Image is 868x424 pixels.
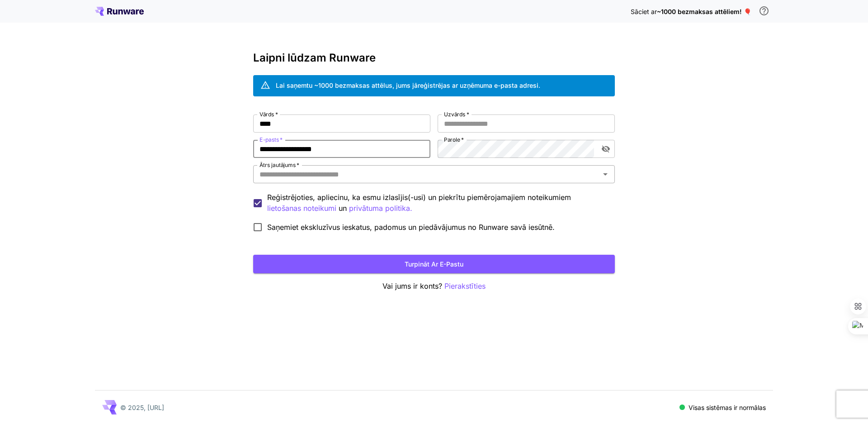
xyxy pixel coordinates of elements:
[444,136,460,143] font: Parole
[631,8,657,15] font: Sāciet ar
[405,260,463,268] font: Turpināt ar e-pastu
[444,281,486,291] font: Pierakstīties
[444,281,486,292] button: Pierakstīties
[267,204,336,213] font: lietošanas noteikumi
[259,136,279,143] font: E-pasts
[689,404,766,411] font: Visas sistēmas ir normālas
[382,281,442,291] font: Vai jums ir konts?
[755,2,773,20] button: Lai saņemtu bezmaksas kredītu, jums jāreģistrējas ar uzņēmuma e-pasta adresi un jānoklikšķina uz ...
[657,8,751,15] font: ~1000 bezmaksas attēliem! 🎈
[444,111,465,118] font: Uzvārds
[267,193,571,202] font: Reģistrējoties, apliecinu, ka esmu izlasījis(-usi) un piekrītu piemērojamajiem noteikumiem
[276,81,540,89] font: Lai saņemtu ~1000 bezmaksas attēlus, jums jāreģistrējas ar uzņēmuma e-pasta adresi.
[259,111,274,118] font: Vārds
[349,204,412,213] font: privātuma politika.
[253,255,615,273] button: Turpināt ar e-pastu
[253,51,376,64] font: Laipni lūdzam Runware
[349,203,412,214] button: Reģistrējoties, apliecinu, ka esmu izlasījis(-usi) un piekrītu piemērojamajiem noteikumiem lietoš...
[267,223,555,232] font: Saņemiet ekskluzīvus ieskatus, padomus un piedāvājumus no Runware savā iesūtnē.
[259,162,296,168] font: Ātrs jautājums
[339,204,347,213] font: un
[599,168,612,181] button: Atvērt
[598,141,614,157] button: pārslēgt paroles redzamību
[267,203,336,214] button: Reģistrējoties, apliecinu, ka esmu izlasījis(-usi) un piekrītu piemērojamajiem noteikumiem un pri...
[120,404,164,411] font: © 2025, [URL]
